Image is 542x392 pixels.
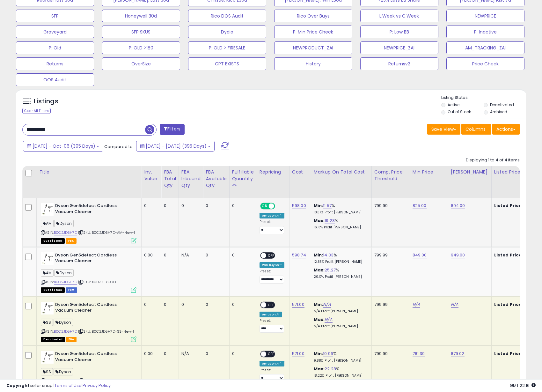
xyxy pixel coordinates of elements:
[181,252,198,258] div: N/A
[206,302,224,307] div: 0
[260,169,287,175] div: Repricing
[465,126,486,132] span: Columns
[181,169,201,189] div: FBA inbound Qty
[16,10,94,22] button: SFP
[102,57,180,70] button: OverSize
[374,302,405,307] div: 799.99
[510,382,536,388] span: 2025-10-7 22:16 GMT
[136,141,215,152] button: [DATE] - [DATE] (395 Days)
[292,169,308,175] div: Cost
[41,252,136,292] div: ASIN:
[206,203,224,209] div: 0
[188,10,266,22] button: Rico DOS Audit
[314,324,367,329] p: N/A Profit [PERSON_NAME]
[55,252,133,266] b: Dyson Gen5detect Cordless Vacuum Cleaner
[266,253,276,258] span: OFF
[314,267,325,273] b: Max:
[54,329,77,334] a: B0C2JD5H7D
[41,351,54,364] img: 315AUQjs7LL._SL40_.jpg
[41,287,65,293] span: All listings that are currently out of stock and unavailable for purchase on Amazon
[360,57,438,70] button: Returnsv2
[266,351,276,357] span: OFF
[102,26,180,38] button: SFP SKUS
[188,57,266,70] button: CPT EXISTS
[55,351,133,364] b: Dyson Gen5detect Cordless Vacuum Cleaner
[413,169,445,175] div: Min Price
[490,109,507,115] label: Archived
[144,302,156,307] div: 0
[314,218,367,230] div: %
[102,41,180,54] button: P: OLD >180
[314,218,325,224] b: Max:
[451,301,458,308] a: N/A
[325,366,336,372] a: 22.28
[16,57,94,70] button: Returns
[446,10,524,22] button: NEWPRICE
[494,301,523,307] b: Listed Price:
[274,203,284,209] span: OFF
[55,302,133,315] b: Dyson Gen5detect Cordless Vacuum Cleaner
[360,10,438,22] button: L.Week vs C.Week
[41,302,54,314] img: 315AUQjs7LL._SL40_.jpg
[427,124,460,135] button: Save View
[206,169,226,189] div: FBA Available Qty
[41,269,54,277] span: AM
[232,351,252,357] div: 0
[325,267,336,273] a: 25.27
[164,203,174,209] div: 0
[164,302,174,307] div: 0
[314,275,367,279] p: 20.17% Profit [PERSON_NAME]
[314,301,323,307] b: Min:
[494,203,523,209] b: Listed Price:
[164,252,174,258] div: 0
[274,41,352,54] button: NEWPRODUCT_ZAI
[413,203,427,209] a: 825.00
[260,361,284,366] div: Amazon AI *
[490,102,514,107] label: Deactivated
[292,301,304,308] a: 571.00
[492,124,520,135] button: Actions
[41,302,136,342] div: ASIN:
[146,143,207,149] span: [DATE] - [DATE] (395 Days)
[274,57,352,70] button: History
[66,287,77,293] span: FBM
[261,203,269,209] span: ON
[314,359,367,363] p: 9.88% Profit [PERSON_NAME]
[260,269,284,284] div: Preset:
[34,97,58,106] h5: Listings
[266,302,276,307] span: OFF
[323,351,333,357] a: 10.96
[39,169,139,175] div: Title
[314,316,325,322] b: Max:
[206,252,224,258] div: 0
[441,95,526,101] p: Listing States:
[78,279,116,285] span: | SKU: X003ZFYOCD
[232,169,254,182] div: Fulfillable Quantity
[374,351,405,357] div: 799.99
[260,312,282,317] div: Amazon AI
[260,319,284,333] div: Preset:
[66,337,77,342] span: FBA
[360,26,438,38] button: P: Low BB
[144,169,158,182] div: Inv. value
[446,57,524,70] button: Price Check
[260,220,284,234] div: Preset:
[104,144,134,150] span: Compared to:
[466,157,520,163] div: Displaying 1 to 4 of 4 items
[164,169,176,189] div: FBA Total Qty
[448,109,471,115] label: Out of Stock
[314,252,367,264] div: %
[323,203,332,209] a: 11.57
[314,225,367,230] p: 16.13% Profit [PERSON_NAME]
[6,382,30,388] strong: Copyright
[413,301,420,308] a: N/A
[33,143,95,149] span: [DATE] - Oct-06 (395 Days)
[461,124,491,135] button: Columns
[260,368,284,382] div: Preset:
[413,351,425,357] a: 781.39
[325,218,335,224] a: 19.23
[22,108,51,114] div: Clear All Filters
[23,141,103,152] button: [DATE] - Oct-06 (395 Days)
[314,267,367,279] div: %
[232,302,252,307] div: 0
